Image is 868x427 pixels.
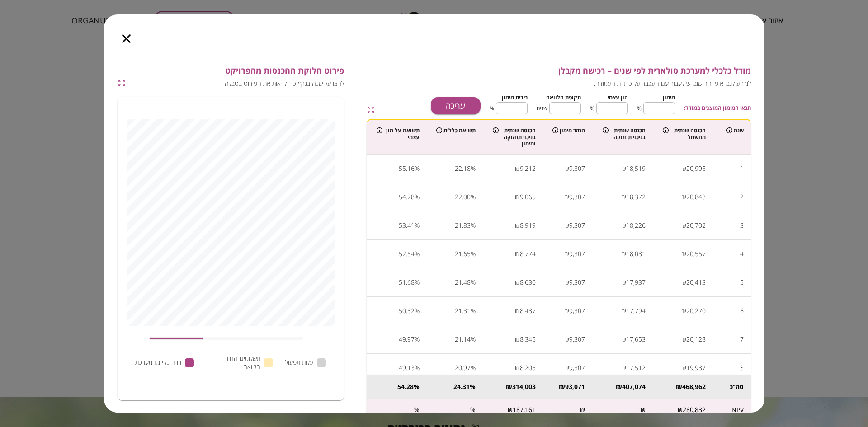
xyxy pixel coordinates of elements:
[415,162,420,175] div: %
[626,333,646,346] div: 17,653
[681,333,686,346] div: ₪
[621,304,626,318] div: ₪
[564,304,569,318] div: ₪
[399,361,415,375] div: 49.13
[676,382,682,391] div: ₪
[455,304,471,318] div: 21.31
[399,333,415,346] div: 49.97
[626,247,646,261] div: 18,081
[471,361,476,375] div: %
[626,361,646,375] div: 17,512
[471,304,476,318] div: %
[681,361,686,375] div: ₪
[207,354,260,371] span: תשלומים החזר הלוואה
[564,219,569,232] div: ₪
[720,382,744,391] div: סה’’כ
[550,127,585,134] div: החזר מימון
[626,219,646,232] div: 18,226
[559,382,565,391] div: ₪
[415,361,420,375] div: %
[515,190,520,204] div: ₪
[515,304,520,318] div: ₪
[663,94,675,101] span: מימון
[686,247,706,261] div: 20,557
[471,276,476,289] div: %
[415,276,420,289] div: %
[399,247,415,261] div: 52.54
[470,382,476,391] div: %
[686,304,706,318] div: 20,270
[681,276,686,289] div: ₪
[626,276,646,289] div: 17,937
[520,304,536,318] div: 8,487
[569,304,585,318] div: 9,307
[686,219,706,232] div: 20,702
[515,247,520,261] div: ₪
[515,361,520,375] div: ₪
[508,406,513,414] div: ₪
[569,162,585,175] div: 9,307
[580,406,585,414] div: ₪
[455,190,471,204] div: 22.00
[399,219,415,232] div: 53.41
[564,247,569,261] div: ₪
[414,406,420,414] div: %
[515,333,520,346] div: ₪
[740,304,744,318] div: 6
[621,247,626,261] div: ₪
[520,190,536,204] div: 9,065
[603,127,646,141] div: הכנסה שנתית בניכוי תחזוקה
[740,247,744,261] div: 4
[569,276,585,289] div: 9,307
[740,361,744,375] div: 8
[285,358,313,367] span: עלות תפעול
[720,127,744,134] div: שנה
[453,382,470,391] div: 24.31
[637,104,642,113] span: %
[569,219,585,232] div: 9,307
[740,190,744,204] div: 2
[686,361,706,375] div: 19,987
[621,333,626,346] div: ₪
[564,190,569,204] div: ₪
[546,94,581,101] span: תקופת הלוואה
[512,382,536,391] div: 314,003
[493,127,536,147] div: הכנסה שנתית בניכוי תחזוקה ומימון
[681,162,686,175] div: ₪
[683,406,706,414] div: 280,832
[515,276,520,289] div: ₪
[502,94,528,101] span: ריבית מימון
[455,162,471,175] div: 22.18
[455,276,471,289] div: 21.48
[399,162,415,175] div: 55.16
[564,361,569,375] div: ₪
[399,190,415,204] div: 54.28
[608,94,628,101] span: הון עצמי
[520,247,536,261] div: 8,774
[622,382,646,391] div: 407,074
[564,276,569,289] div: ₪
[569,333,585,346] div: 9,307
[431,97,481,114] button: עריכה
[471,219,476,232] div: %
[515,162,520,175] div: ₪
[490,104,494,113] span: %
[686,190,706,204] div: 20,848
[415,247,420,261] div: %
[520,333,536,346] div: 8,345
[564,333,569,346] div: ₪
[414,382,420,391] div: %
[471,162,476,175] div: %
[455,333,471,346] div: 21.14
[616,382,622,391] div: ₪
[621,190,626,204] div: ₪
[740,333,744,346] div: 7
[569,190,585,204] div: 9,307
[590,104,594,113] span: %
[513,406,536,414] div: 187,161
[415,304,420,318] div: %
[399,276,415,289] div: 51.68
[471,247,476,261] div: %
[621,276,626,289] div: ₪
[515,219,520,232] div: ₪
